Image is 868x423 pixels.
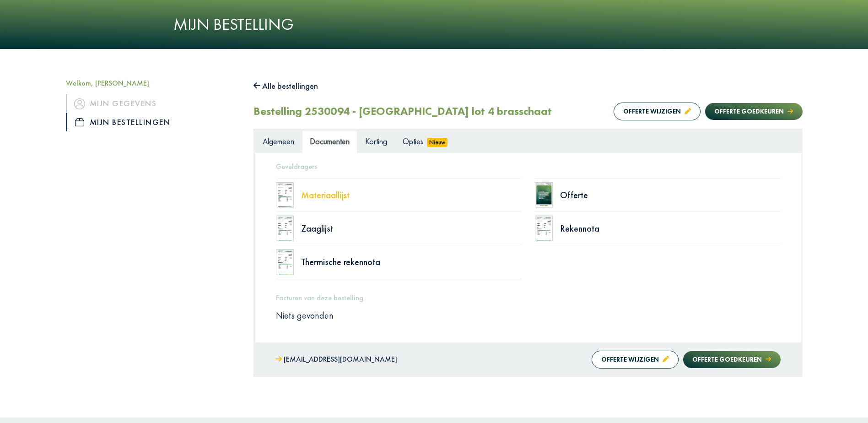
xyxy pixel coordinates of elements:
[253,105,552,118] h2: Bestelling 2530094 - [GEOGRAPHIC_DATA] lot 4 brasschaat
[66,113,240,131] a: iconMijn bestellingen
[301,190,522,200] div: Materiaallijst
[255,130,801,152] ul: Tabs
[276,216,294,241] img: doc
[403,136,423,146] span: Opties
[75,118,84,126] img: icon
[592,351,679,369] button: Offerte wijzigen
[365,136,387,146] span: Korting
[427,138,448,147] span: Nieuw
[683,351,780,368] button: Offerte goedkeuren
[301,224,522,233] div: Zaaglijst
[301,257,522,266] div: Thermische rekennota
[276,182,294,208] img: doc
[269,309,787,321] div: Niets gevonden
[276,249,294,275] img: doc
[275,353,397,366] a: [EMAIL_ADDRESS][DOMAIN_NAME]
[535,182,553,208] img: doc
[535,216,553,241] img: doc
[276,162,781,171] h5: Geveldragers
[173,15,695,34] h1: Mijn bestelling
[310,136,350,146] span: Documenten
[263,136,294,146] span: Algemeen
[66,94,240,113] a: iconMijn gegevens
[560,224,781,233] div: Rekennota
[74,98,85,109] img: icon
[705,103,802,120] button: Offerte goedkeuren
[560,190,781,200] div: Offerte
[253,79,318,93] button: Alle bestellingen
[614,103,701,120] button: Offerte wijzigen
[276,293,781,302] h5: Facturen van deze bestelling
[66,79,240,87] h5: Welkom, [PERSON_NAME]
